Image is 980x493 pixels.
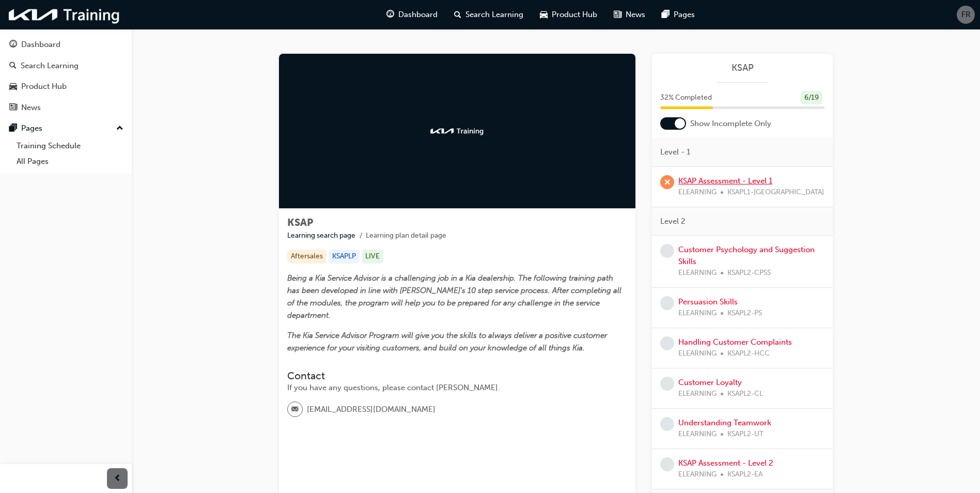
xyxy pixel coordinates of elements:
span: learningRecordVerb_NONE-icon [660,457,674,471]
span: KSAP [287,217,313,228]
span: Being a Kia Service Advisor is a challenging job in a Kia dealership. The following training path... [287,273,624,320]
span: Level - 1 [660,146,690,158]
span: email-icon [291,403,299,417]
div: KSAPLP [329,250,360,264]
div: If you have any questions, please contact [PERSON_NAME]. [287,382,627,394]
span: KSAPL2-HCC [727,348,770,360]
span: KSAPL2-CL [727,388,763,400]
div: Product Hub [21,81,67,93]
span: car-icon [9,82,17,91]
span: search-icon [9,61,17,71]
a: Learning search page [287,231,355,240]
a: Handling Customer Complaints [678,337,792,347]
button: DashboardSearch LearningProduct HubNews [4,33,128,119]
span: up-icon [116,122,123,135]
div: News [21,102,41,114]
span: ELEARNING [678,348,717,360]
a: pages-iconPages [654,4,703,25]
span: learningRecordVerb_FAIL-icon [660,175,674,189]
button: FR [957,6,975,24]
span: news-icon [9,103,17,113]
span: News [626,9,645,21]
a: Customer Loyalty [678,378,742,387]
div: Aftersales [287,250,326,264]
span: ELEARNING [678,187,717,198]
a: KSAP Assessment - Level 1 [678,176,772,186]
span: [EMAIL_ADDRESS][DOMAIN_NAME] [307,404,435,415]
span: KSAPL2-CPSS [727,267,771,279]
span: prev-icon [114,472,121,485]
span: search-icon [454,8,461,21]
a: guage-iconDashboard [378,4,446,25]
span: Level 2 [660,215,686,227]
span: KSAPL2-EA [727,469,763,481]
span: 32 % Completed [660,92,712,104]
span: ELEARNING [678,267,717,279]
a: KSAP Assessment - Level 2 [678,458,773,468]
button: Pages [4,119,128,138]
div: Pages [21,122,42,134]
a: Product Hub [4,77,128,96]
span: learningRecordVerb_NONE-icon [660,296,674,310]
div: Dashboard [21,39,60,51]
a: Customer Psychology and Suggestion Skills [678,245,815,266]
span: learningRecordVerb_NONE-icon [660,377,674,391]
h3: Contact [287,370,627,382]
span: The Kia Service Advisor Program will give you the skills to always deliver a positive customer ex... [287,331,609,352]
span: pages-icon [662,8,670,21]
a: search-iconSearch Learning [446,4,532,25]
img: kia-training [429,126,486,136]
a: car-iconProduct Hub [532,4,605,25]
span: guage-icon [386,8,394,21]
span: ELEARNING [678,388,717,400]
span: Show Incomplete Only [690,118,771,130]
li: Learning plan detail page [366,230,446,242]
span: Search Learning [465,9,523,21]
span: car-icon [540,8,548,21]
a: Understanding Teamwork [678,418,771,427]
span: guage-icon [9,40,17,50]
div: Search Learning [21,60,79,72]
div: LIVE [362,250,383,264]
a: News [4,98,128,117]
span: Product Hub [552,9,597,21]
a: Persuasion Skills [678,297,738,306]
span: learningRecordVerb_NONE-icon [660,244,674,258]
span: Dashboard [398,9,438,21]
span: pages-icon [9,124,17,133]
span: learningRecordVerb_NONE-icon [660,336,674,350]
span: KSAPL2-PS [727,307,762,319]
a: All Pages [12,153,128,170]
a: KSAP [660,62,825,74]
span: learningRecordVerb_NONE-icon [660,417,674,431]
span: FR [961,9,971,21]
span: news-icon [614,8,621,21]
a: news-iconNews [605,4,654,25]
a: Dashboard [4,35,128,54]
img: kia-training [5,4,124,25]
a: Training Schedule [12,138,128,154]
span: ELEARNING [678,307,717,319]
span: Pages [674,9,695,21]
div: 6 / 19 [801,91,822,105]
a: Search Learning [4,56,128,75]
span: ELEARNING [678,469,717,481]
span: KSAPL2-UT [727,428,764,440]
span: KSAPL1-[GEOGRAPHIC_DATA] [727,187,824,198]
span: ELEARNING [678,428,717,440]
